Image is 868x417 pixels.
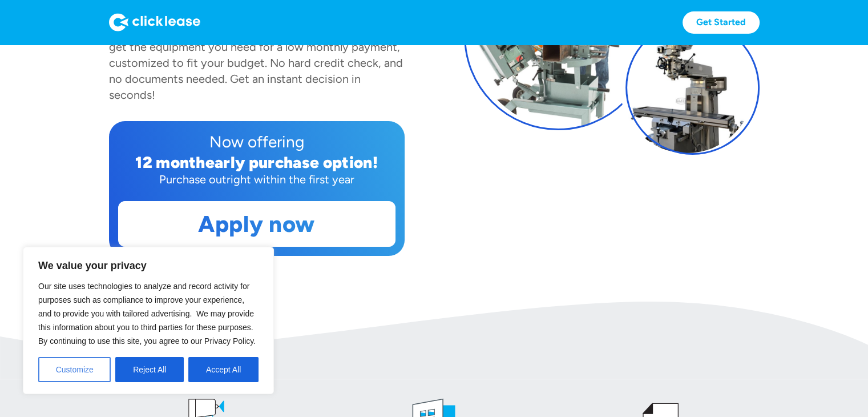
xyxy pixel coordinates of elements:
a: Get Started [683,11,760,34]
button: Customize [38,357,111,382]
p: We value your privacy [38,259,259,272]
div: Now offering [118,130,395,153]
div: Purchase outright within the first year [118,171,395,187]
div: has partnered with Clicklease to help you get the equipment you need for a low monthly payment, c... [109,24,404,102]
button: Accept All [188,357,259,382]
span: Our site uses technologies to analyze and record activity for purposes such as compliance to impr... [38,282,256,346]
img: Logo [109,13,200,31]
a: Apply now [119,202,395,246]
button: Reject All [115,357,184,382]
div: We value your privacy [23,247,274,394]
div: early purchase option! [205,153,378,172]
div: 12 month [135,153,205,172]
